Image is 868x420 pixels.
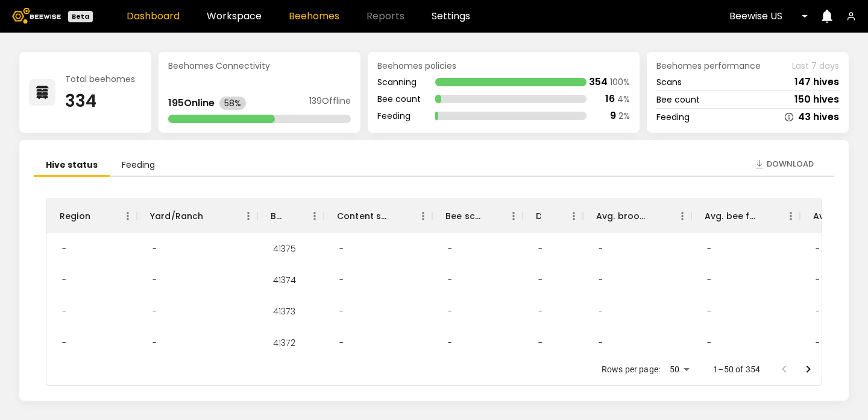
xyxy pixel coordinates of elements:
[150,199,204,233] div: Yard/Ranch
[366,11,404,21] span: Reports
[697,233,721,264] div: -
[541,208,558,224] button: Sort
[46,199,137,233] div: Region
[596,199,649,233] div: Avg. brood frames
[52,264,76,296] div: -
[749,154,820,174] button: Download
[806,264,829,296] div: -
[796,357,820,381] button: Go to next page
[414,207,432,225] button: Menu
[289,11,339,21] a: Beehomes
[480,208,497,224] button: Sort
[610,111,616,121] div: 9
[34,154,110,177] li: Hive status
[168,98,215,108] div: 195 Online
[438,233,462,264] div: -
[143,296,166,327] div: -
[589,233,612,264] div: -
[204,208,221,224] button: Sort
[529,264,552,296] div: -
[673,207,691,225] button: Menu
[589,264,612,296] div: -
[697,264,721,296] div: -
[127,11,180,21] a: Dashboard
[649,208,666,224] button: Sort
[137,199,257,233] div: Yard/Ranch
[602,363,660,375] p: Rows per page:
[794,77,839,87] div: 147 hives
[263,327,305,358] div: 41372
[806,327,829,358] div: -
[263,233,306,264] div: 41375
[168,62,351,70] div: Beehomes Connectivity
[806,296,829,327] div: -
[794,95,839,104] div: 150 hives
[306,207,324,225] button: Menu
[377,62,630,70] div: Beehomes policies
[583,199,691,233] div: Avg. brood frames
[257,199,324,233] div: BH ID
[656,78,682,86] div: Scans
[697,327,721,358] div: -
[143,233,166,264] div: -
[438,327,462,358] div: -
[758,208,775,224] button: Sort
[239,207,257,225] button: Menu
[529,327,552,358] div: -
[65,93,135,110] div: 334
[798,112,839,122] div: 43 hives
[438,264,462,296] div: -
[330,233,353,264] div: -
[589,77,608,87] div: 354
[52,327,76,358] div: -
[324,199,432,233] div: Content scan hives
[792,62,839,70] span: Last 7 days
[438,296,462,327] div: -
[705,199,758,233] div: Avg. bee frames
[767,158,814,170] span: Download
[263,264,306,296] div: 41374
[377,95,421,103] div: Bee count
[52,296,76,327] div: -
[656,95,700,104] div: Bee count
[330,327,353,358] div: -
[806,233,829,264] div: -
[536,199,541,233] div: Dead hives
[656,62,761,70] span: Beehomes performance
[330,264,353,296] div: -
[432,11,470,21] a: Settings
[610,78,630,86] div: 100 %
[713,363,760,375] p: 1–50 of 354
[110,154,167,177] li: Feeding
[445,199,480,233] div: Bee scan hives
[281,208,298,224] button: Sort
[65,75,135,83] div: Total beehomes
[271,199,281,233] div: BH ID
[90,208,107,224] button: Sort
[143,327,166,358] div: -
[782,207,800,225] button: Menu
[529,296,552,327] div: -
[697,296,721,327] div: -
[691,199,800,233] div: Avg. bee frames
[309,97,351,110] div: 139 Offline
[523,199,583,233] div: Dead hives
[813,199,866,233] div: Avg. honey frames
[12,8,61,24] img: Beewise logo
[143,264,166,296] div: -
[656,113,690,121] div: Feeding
[68,11,93,22] div: Beta
[52,233,76,264] div: -
[337,199,390,233] div: Content scan hives
[505,207,523,225] button: Menu
[665,361,694,378] div: 50
[565,207,583,225] button: Menu
[618,112,630,120] div: 2 %
[377,78,421,86] div: Scanning
[207,11,262,21] a: Workspace
[263,296,305,327] div: 41373
[605,94,615,104] div: 16
[119,207,137,225] button: Menu
[330,296,353,327] div: -
[60,199,90,233] div: Region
